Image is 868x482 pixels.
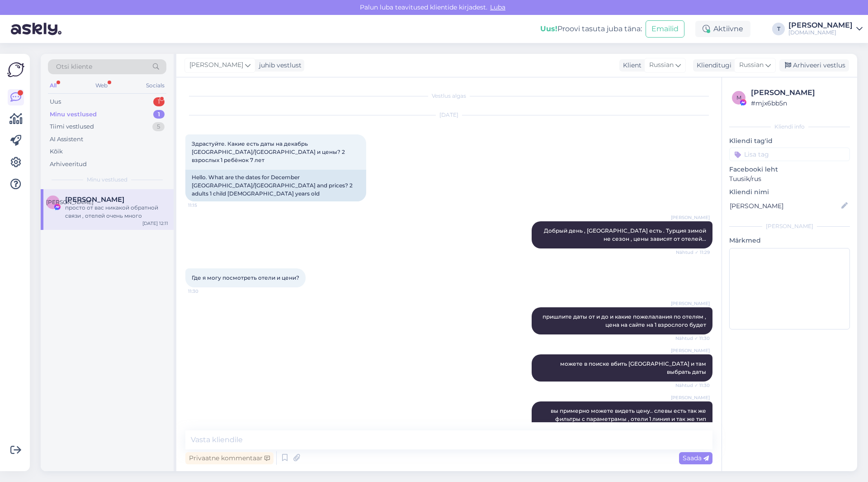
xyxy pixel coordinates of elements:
span: пришлите даты от и до и какие пожелалания по отелям , цена на сайте на 1 взрослого будет [542,313,708,328]
div: Minu vestlused [50,110,97,119]
span: m [736,94,741,101]
div: [DATE] 12:11 [142,220,168,227]
span: [PERSON_NAME] [671,300,710,307]
div: 1 [153,110,165,119]
div: Proovi tasuta juba täna: [540,24,642,34]
span: [PERSON_NAME] [671,347,710,354]
div: [PERSON_NAME] [788,22,853,29]
span: 11:30 [188,288,222,295]
p: Tuusik/rus [729,174,850,184]
button: Emailid [646,20,684,38]
p: Facebooki leht [729,165,850,174]
span: Здрастуйте. Какие есть даты на декабрь [GEOGRAPHIC_DATA]/[GEOGRAPHIC_DATA] и цены? 2 взрослых 1 р... [192,140,346,163]
div: Arhiveeri vestlus [779,59,849,72]
span: [PERSON_NAME] [189,60,243,70]
div: [PERSON_NAME] [751,87,847,98]
span: можете в поиске вбить [GEOGRAPHIC_DATA] и там выбрать даты [560,360,708,375]
div: T [772,23,785,35]
div: Kõik [50,147,63,156]
span: Добрый день , [GEOGRAPHIC_DATA] есть . Турция зимой не сезон , цены зависят от отелей... [544,227,708,242]
span: 11:15 [188,202,222,209]
span: Russian [739,60,764,70]
div: juhib vestlust [255,61,302,70]
div: Web [94,80,109,91]
div: Aktiivne [695,21,750,37]
span: [PERSON_NAME] [671,214,710,221]
a: [PERSON_NAME][DOMAIN_NAME] [788,22,863,36]
p: Kliendi tag'id [729,136,850,146]
div: Privaatne kommentaar [185,452,274,464]
span: Nähtud ✓ 11:30 [675,335,710,342]
span: [PERSON_NAME] [46,199,94,205]
b: Uus! [540,24,557,33]
div: Arhiveeritud [50,160,87,169]
div: Socials [144,80,166,91]
span: Где я могу посмотреть отели и цени? [192,274,299,281]
div: 1 [153,97,165,106]
div: [DOMAIN_NAME] [788,29,853,36]
span: [PERSON_NAME] [671,394,710,401]
span: Nähtud ✓ 11:30 [675,382,710,389]
p: Kliendi nimi [729,187,850,197]
div: Hello. What are the dates for December [GEOGRAPHIC_DATA]/[GEOGRAPHIC_DATA] and prices? 2 adults 1... [185,170,366,201]
span: Luba [487,3,508,11]
img: Askly Logo [7,61,24,78]
span: Minu vestlused [87,176,127,184]
span: Otsi kliente [56,62,92,72]
input: Lisa tag [729,148,850,161]
span: Saada [683,454,709,462]
div: Klienditugi [693,61,731,70]
div: Uus [50,97,61,106]
input: Lisa nimi [730,201,840,211]
div: Tiimi vestlused [50,122,94,131]
div: Vestlus algas [185,92,712,100]
div: Kliendi info [729,123,850,131]
div: # mjx6bb5n [751,98,847,108]
div: 5 [152,122,165,131]
div: [PERSON_NAME] [729,222,850,230]
span: Ирина Марченко [65,196,124,204]
div: AI Assistent [50,135,83,144]
div: просто от вас никакой обратной связи , отелей очень много [65,204,168,220]
div: [DATE] [185,111,712,119]
span: Russian [649,60,674,70]
div: All [48,80,58,91]
span: Nähtud ✓ 11:29 [676,249,710,256]
div: Klient [619,61,642,70]
p: Märkmed [729,236,850,245]
span: вы примерно можете видеть цену.. слевы есть так же фильтры с параметрамы , отели 1 линия и так же... [551,407,708,430]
